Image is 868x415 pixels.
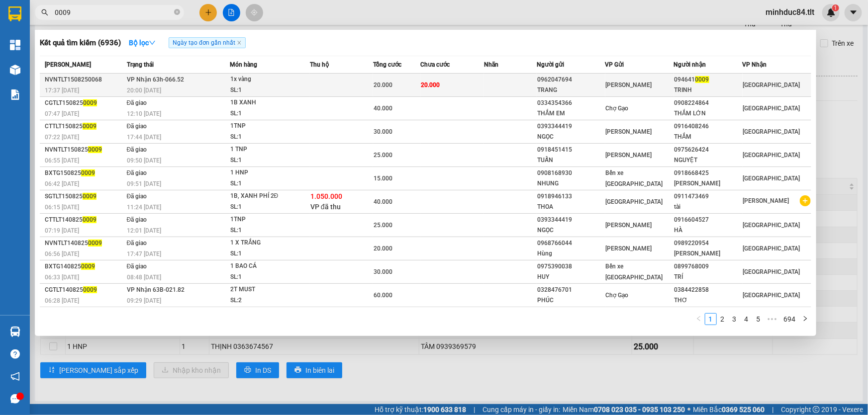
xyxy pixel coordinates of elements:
[537,202,605,212] div: THOA
[374,245,392,252] span: 20.000
[743,222,800,229] span: [GEOGRAPHIC_DATA]
[230,249,305,259] div: SL: 1
[743,175,800,182] span: [GEOGRAPHIC_DATA]
[230,85,305,96] div: SL: 1
[230,74,305,85] div: 1x vàng
[537,178,605,189] div: NHUNG
[374,105,392,112] span: 40.000
[802,316,808,322] span: right
[537,155,605,166] div: TUẤN
[799,313,811,325] button: right
[537,132,605,142] div: NGỌC
[606,82,652,88] span: [PERSON_NAME]
[81,169,95,176] span: 0009
[55,7,172,18] input: Tìm tên, số ĐT hoặc mã đơn
[741,314,752,325] a: 4
[10,40,20,50] img: dashboard-icon
[675,225,742,236] div: HÀ
[10,65,20,75] img: warehouse-icon
[743,61,767,68] span: VP Nhận
[374,222,392,229] span: 25.000
[310,192,342,200] span: 1.050.000
[45,297,79,304] span: 06:28 [DATE]
[799,313,811,325] li: Next Page
[230,238,305,249] div: 1 X TRẮNG
[606,105,629,112] span: Chợ Gạo
[41,9,48,16] span: search
[675,75,742,85] div: 094641
[606,245,652,252] span: [PERSON_NAME]
[537,121,605,132] div: 0393344419
[717,314,728,325] a: 2
[83,193,96,200] span: 0009
[675,249,742,259] div: [PERSON_NAME]
[537,168,605,178] div: 0908168930
[230,155,305,166] div: SL: 1
[421,82,440,88] span: 20.000
[127,87,161,94] span: 20:00 [DATE]
[674,61,706,68] span: Người nhận
[374,128,392,135] span: 30.000
[127,274,161,281] span: 08:48 [DATE]
[129,39,156,47] strong: Bộ lọc
[484,61,498,68] span: Nhãn
[83,99,97,106] span: 0009
[88,146,102,153] span: 0009
[230,121,305,132] div: 1TNP
[675,85,742,95] div: TRINH
[45,134,79,141] span: 07:22 [DATE]
[606,128,652,135] span: [PERSON_NAME]
[45,121,124,132] div: CTTLT150825
[675,98,742,108] div: 0908224864
[127,286,185,293] span: VP Nhận 63B-021.82
[537,108,605,119] div: THẮM EM
[230,214,305,225] div: 1TNP
[729,313,741,325] li: 3
[537,225,605,236] div: NGỌC
[127,204,161,211] span: 11:24 [DATE]
[230,261,305,272] div: 1 BAO CÁ
[127,146,147,153] span: Đã giao
[675,191,742,202] div: 0911473469
[729,314,740,325] a: 3
[537,191,605,202] div: 0918946133
[606,152,652,159] span: [PERSON_NAME]
[374,82,392,88] span: 20.000
[705,314,716,325] a: 1
[537,145,605,155] div: 0918451415
[537,261,605,272] div: 0975390038
[127,169,147,176] span: Đã giao
[743,197,789,204] span: [PERSON_NAME]
[537,61,564,68] span: Người gửi
[127,76,184,83] span: VP Nhận 63h-066.52
[45,87,79,94] span: 17:37 [DATE]
[743,245,800,252] span: [GEOGRAPHIC_DATA]
[127,240,147,247] span: Đã giao
[174,8,180,17] span: close-circle
[675,155,742,166] div: NGUYỆT
[675,272,742,282] div: TRÍ
[675,132,742,142] div: THẮM
[127,216,147,223] span: Đã giao
[537,215,605,225] div: 0393344419
[374,175,392,182] span: 15.000
[717,313,729,325] li: 2
[675,261,742,272] div: 0899768009
[10,89,20,100] img: solution-icon
[800,195,811,206] span: plus-circle
[753,313,765,325] li: 5
[10,372,20,381] span: notification
[45,227,79,234] span: 07:19 [DATE]
[310,61,329,68] span: Thu hộ
[765,313,780,325] span: •••
[606,198,663,205] span: [GEOGRAPHIC_DATA]
[45,98,124,108] div: CGTLT150825
[374,152,392,159] span: 25.000
[705,313,717,325] li: 1
[127,99,147,106] span: Đã giao
[45,180,79,187] span: 06:42 [DATE]
[230,178,305,189] div: SL: 1
[374,268,392,275] span: 30.000
[743,268,800,275] span: [GEOGRAPHIC_DATA]
[83,286,97,293] span: 0009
